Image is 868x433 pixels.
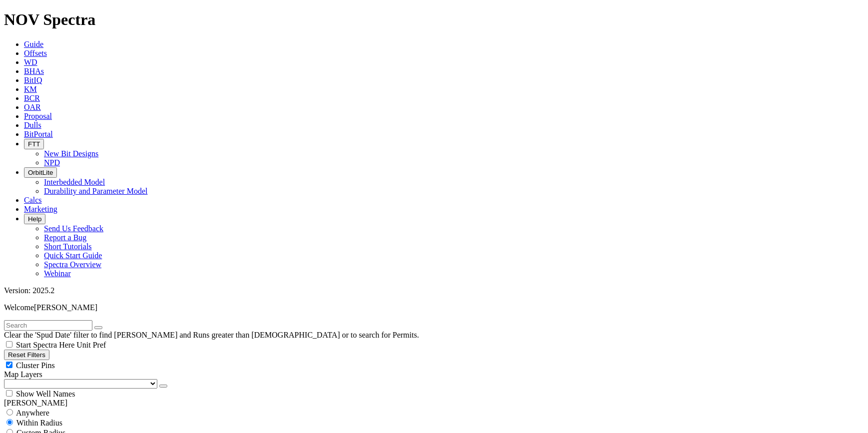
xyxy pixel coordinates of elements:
span: Clear the 'Spud Date' filter to find [PERSON_NAME] and Runs greater than [DEMOGRAPHIC_DATA] or to... [4,331,419,339]
p: Welcome [4,303,864,312]
a: Webinar [44,269,71,278]
a: Proposal [24,112,52,120]
a: Send Us Feedback [44,224,103,233]
a: New Bit Designs [44,149,98,158]
input: Search [4,320,92,331]
a: BHAs [24,67,44,75]
span: Anywhere [16,409,49,417]
a: Short Tutorials [44,242,92,251]
a: Quick Start Guide [44,251,102,260]
a: BitIQ [24,76,42,84]
span: Show Well Names [16,390,75,398]
a: Dulls [24,121,41,129]
a: Interbedded Model [44,178,105,186]
span: FTT [28,140,40,148]
button: FTT [24,139,44,149]
div: [PERSON_NAME] [4,399,864,408]
a: Calcs [24,196,42,204]
a: NPD [44,158,60,167]
span: Map Layers [4,370,42,379]
span: Within Radius [16,419,62,427]
span: [PERSON_NAME] [34,303,97,312]
button: Reset Filters [4,350,49,360]
div: Version: 2025.2 [4,286,864,295]
input: Start Spectra Here [6,341,12,348]
span: Help [28,215,41,223]
a: Report a Bug [44,233,86,242]
a: KM [24,85,37,93]
a: Durability and Parameter Model [44,187,148,195]
span: Start Spectra Here [16,341,74,349]
a: WD [24,58,37,66]
a: BCR [24,94,40,102]
h1: NOV Spectra [4,10,864,29]
button: Help [24,214,45,224]
button: OrbitLite [24,167,57,178]
a: BitPortal [24,130,53,138]
span: Unit Pref [76,341,106,349]
span: Cluster Pins [16,361,55,370]
a: Spectra Overview [44,260,101,269]
a: OAR [24,103,41,111]
a: Marketing [24,205,57,213]
span: OrbitLite [28,169,53,176]
a: Offsets [24,49,47,57]
a: Guide [24,40,43,48]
